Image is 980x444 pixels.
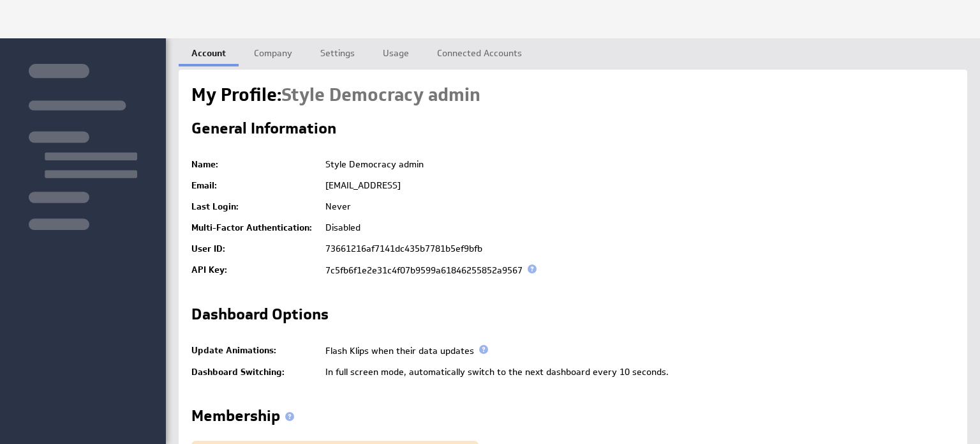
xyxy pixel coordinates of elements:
[191,217,319,238] td: Multi-Factor Authentication:
[191,307,329,327] h2: Dashboard Options
[191,196,319,217] td: Last Login:
[191,82,480,108] h1: My Profile:
[191,121,336,141] h2: General Information
[319,259,954,281] td: 7c5fb6f1e2e31c4f07b9599a61846255852a9567
[319,175,954,196] td: [EMAIL_ADDRESS]
[29,64,137,230] img: skeleton-sidenav.svg
[319,196,954,217] td: Never
[191,154,319,175] td: Name:
[308,38,367,64] a: Settings
[191,362,319,383] td: Dashboard Switching:
[191,408,299,429] h2: Membership
[319,340,954,362] td: Flash Klips when their data updates
[241,38,305,64] a: Company
[281,83,480,107] span: Style Democracy admin
[191,238,319,259] td: User ID:
[370,38,422,64] a: Usage
[319,154,954,175] td: Style Democracy admin
[319,238,954,259] td: 73661216af7141dc435b7781b5ef9bfb
[191,259,319,281] td: API Key:
[191,175,319,196] td: Email:
[191,340,319,362] td: Update Animations:
[319,362,954,383] td: In full screen mode, automatically switch to the next dashboard every 10 seconds.
[179,38,239,64] a: Account
[319,217,954,238] td: Disabled
[424,38,535,64] a: Connected Accounts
